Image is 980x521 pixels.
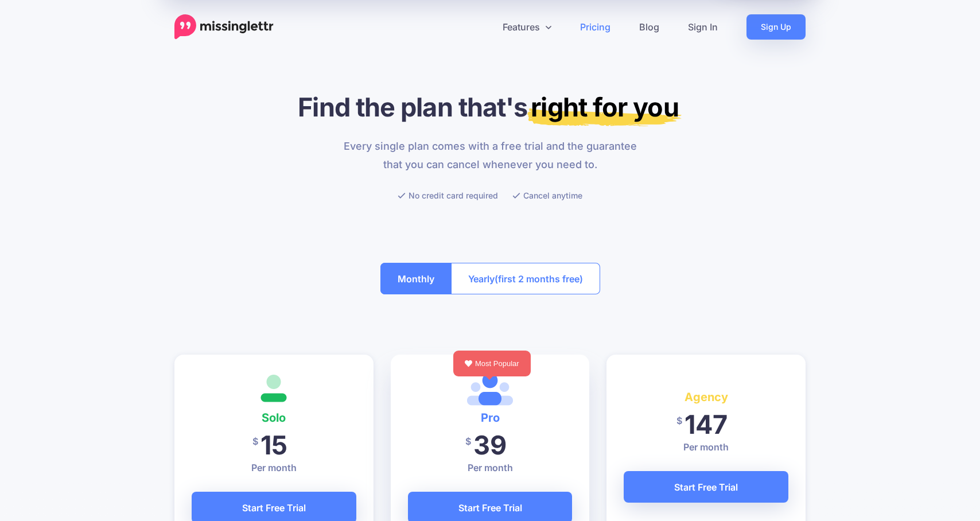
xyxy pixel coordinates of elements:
a: Home [174,14,274,40]
a: Sign Up [746,14,806,40]
button: Yearly(first 2 months free) [451,263,600,294]
div: Most Popular [453,351,531,376]
span: (first 2 months free) [495,270,583,288]
a: Sign In [674,14,732,40]
li: No credit card required [398,188,498,203]
mark: right for you [527,91,682,126]
p: Per month [408,461,573,475]
p: Every single plan comes with a free trial and the guarantee that you can cancel whenever you need... [337,137,644,174]
h4: Pro [408,409,573,427]
a: Blog [625,14,674,40]
p: Per month [624,440,788,454]
p: Per month [192,461,356,475]
span: 39 [473,429,507,461]
span: 147 [685,409,728,440]
span: 15 [260,429,287,461]
a: Features [488,14,566,40]
a: Start Free Trial [624,471,788,503]
h1: Find the plan that's [174,91,806,123]
button: Monthly [380,263,452,294]
a: Pricing [566,14,625,40]
span: $ [252,429,258,454]
h4: Solo [192,409,356,427]
h4: Agency [624,388,788,406]
span: $ [465,429,471,454]
span: $ [676,408,682,434]
li: Cancel anytime [512,188,582,203]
